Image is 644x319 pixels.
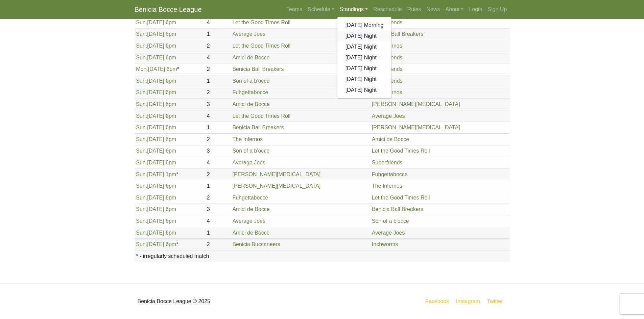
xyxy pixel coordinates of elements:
td: 3 [205,204,231,215]
td: 3 [205,145,231,157]
a: Son of a b'occe [232,78,269,84]
a: Mon.[DATE] 6pm [136,66,177,72]
span: Sun. [136,218,147,224]
a: Schedule [305,3,337,16]
span: Sun. [136,43,147,49]
a: Average Joes [372,230,405,236]
span: Mon. [136,66,148,72]
span: Sun. [136,55,147,60]
a: Standings [337,3,371,16]
a: Teams [284,3,305,16]
a: Sun.[DATE] 6pm [136,136,176,142]
a: Let the Good Times Roll [232,20,290,25]
a: [DATE] Night [337,63,392,74]
td: 2 [205,192,231,204]
a: Sun.[DATE] 1pm [136,171,176,177]
a: Average Joes [232,31,265,37]
a: Amici de Bocce [232,206,269,212]
a: Sun.[DATE] 6pm [136,230,176,236]
td: 1 [205,180,231,192]
span: Sun. [136,171,147,177]
td: 4 [205,157,231,169]
a: Twitter [485,297,508,305]
span: Sun. [136,89,147,95]
span: Sun. [136,241,147,247]
a: Sun.[DATE] 6pm [136,241,176,247]
a: About [443,3,467,16]
a: Sun.[DATE] 6pm [136,195,176,201]
a: Sun.[DATE] 6pm [136,125,176,130]
span: Sun. [136,206,147,212]
td: 1 [205,227,231,239]
a: Sun.[DATE] 6pm [136,101,176,107]
a: [PERSON_NAME][MEDICAL_DATA] [372,125,460,130]
td: 2 [205,63,231,75]
td: 1 [205,75,231,87]
a: Amici de Bocce [232,55,269,60]
a: Average Joes [372,113,405,119]
a: Inchworms [372,241,398,247]
a: Let the Good Times Roll [232,43,290,49]
a: Amici de Bocce [232,101,269,107]
span: Sun. [136,183,147,189]
span: Sun. [136,160,147,165]
a: Benicia Bocce League [135,3,202,16]
a: Sun.[DATE] 6pm [136,113,176,119]
a: Sign Up [485,3,510,16]
span: Sun. [136,125,147,130]
a: Benicia Ball Breakers [232,125,284,130]
td: 4 [205,52,231,63]
a: Sun.[DATE] 6pm [136,31,176,37]
th: * - irregularly scheduled match [135,250,510,262]
a: Benicia Ball Breakers [372,206,423,212]
div: Benicia Bocce League © 2025 [129,289,322,314]
a: Benicia Ball Breakers [232,66,284,72]
a: [PERSON_NAME][MEDICAL_DATA] [232,183,320,189]
a: Reschedule [371,3,405,16]
td: 1 [205,122,231,134]
a: Superfriends [372,160,403,165]
a: The Infernos [232,136,263,142]
td: 4 [205,17,231,29]
td: 1 [205,28,231,40]
span: Sun. [136,230,147,236]
a: Fuhgettabocce [232,89,268,95]
a: [DATE] Night [337,52,392,63]
span: Sun. [136,78,147,84]
a: [PERSON_NAME][MEDICAL_DATA] [372,101,460,107]
a: Sun.[DATE] 6pm [136,89,176,95]
a: Fuhgettabocce [372,171,408,177]
td: 2 [205,40,231,52]
td: 2 [205,134,231,145]
a: Let the Good Times Roll [232,113,290,119]
a: Sun.[DATE] 6pm [136,43,176,49]
a: Benicia Buccaneers [232,241,280,247]
td: 2 [205,168,231,180]
span: Sun. [136,136,147,142]
a: Sun.[DATE] 6pm [136,160,176,165]
a: Son of a b'occe [372,218,409,224]
a: [DATE] Night [337,31,392,42]
a: Let the Good Times Roll [372,148,430,154]
a: Average Joes [232,160,265,165]
a: [DATE] Night [337,42,392,52]
a: Sun.[DATE] 6pm [136,78,176,84]
a: Fuhgettabocce [232,195,268,201]
span: Sun. [136,31,147,37]
a: Amici de Bocce [372,136,409,142]
a: News [424,3,443,16]
a: [PERSON_NAME][MEDICAL_DATA] [232,171,320,177]
td: 4 [205,215,231,227]
span: Sun. [136,148,147,154]
a: Sun.[DATE] 6pm [136,55,176,60]
a: Facebook [424,297,450,305]
a: [DATE] Night [337,74,392,85]
td: 2 [205,239,231,250]
div: Standings [337,17,392,99]
a: Sun.[DATE] 6pm [136,206,176,212]
a: Sun.[DATE] 6pm [136,148,176,154]
a: Amici de Bocce [232,230,269,236]
a: Login [466,3,485,16]
a: Let the Good Times Roll [372,195,430,201]
a: [DATE] Morning [337,20,392,31]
